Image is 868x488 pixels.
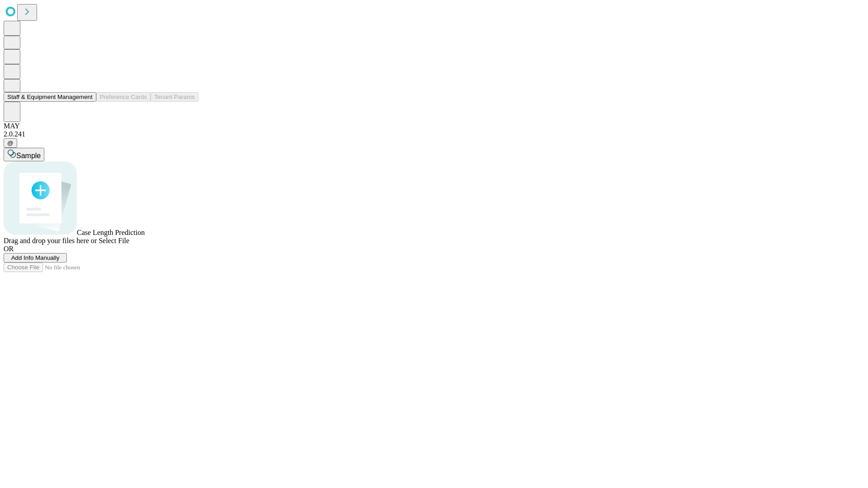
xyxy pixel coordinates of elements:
span: Select File [99,237,129,244]
button: Preference Cards [96,92,151,102]
button: @ [4,138,17,148]
div: MAY [4,122,864,130]
span: Case Length Prediction [77,229,145,236]
button: Sample [4,148,44,161]
button: Add Info Manually [4,253,67,263]
div: 2.0.241 [4,130,864,138]
span: Drag and drop your files here or [4,237,97,244]
button: Tenant Params [151,92,198,102]
span: @ [7,140,14,146]
button: Staff & Equipment Management [4,92,96,102]
span: OR [4,245,14,253]
span: Sample [16,152,41,160]
span: Add Info Manually [11,254,60,261]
